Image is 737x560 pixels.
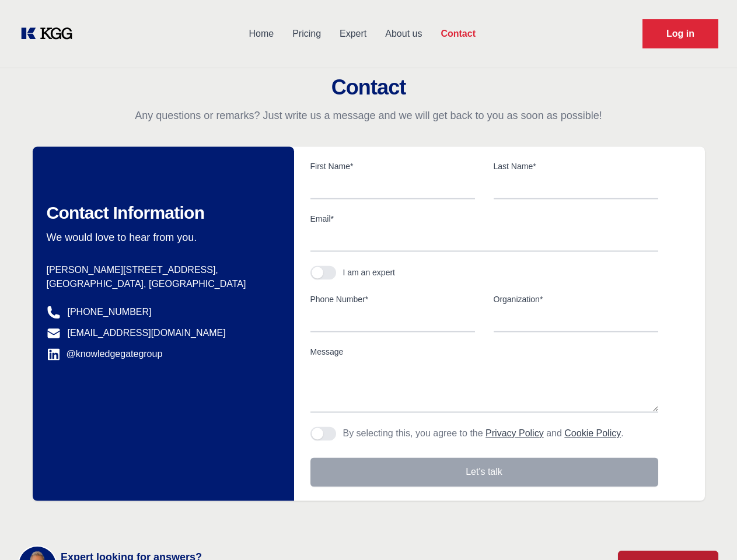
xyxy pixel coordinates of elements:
a: [EMAIL_ADDRESS][DOMAIN_NAME] [68,326,226,340]
p: By selecting this, you agree to the and . [343,426,624,440]
a: @knowledgegategroup [47,347,163,361]
label: Phone Number* [310,293,475,305]
label: Organization* [494,293,658,305]
h2: Contact Information [47,202,275,223]
label: Message [310,346,658,358]
p: [PERSON_NAME][STREET_ADDRESS], [47,263,275,277]
h2: Contact [14,76,723,99]
p: We would love to hear from you. [47,230,275,244]
button: Let's talk [310,457,658,487]
label: Email* [310,213,658,225]
a: Pricing [283,19,330,49]
a: Request Demo [642,19,718,48]
label: Last Name* [494,160,658,172]
a: Privacy Policy [485,428,544,438]
a: Expert [330,19,376,49]
a: KOL Knowledge Platform: Talk to Key External Experts (KEE) [19,24,82,43]
a: Home [239,19,283,49]
a: Cookie Policy [564,428,621,438]
p: Any questions or remarks? Just write us a message and we will get back to you as soon as possible! [14,108,723,123]
label: First Name* [310,160,475,172]
iframe: Chat Widget [679,504,737,560]
p: [GEOGRAPHIC_DATA], [GEOGRAPHIC_DATA] [47,277,275,291]
a: About us [376,19,431,49]
a: [PHONE_NUMBER] [68,305,152,319]
a: Contact [431,19,485,49]
div: I am an expert [343,267,396,278]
